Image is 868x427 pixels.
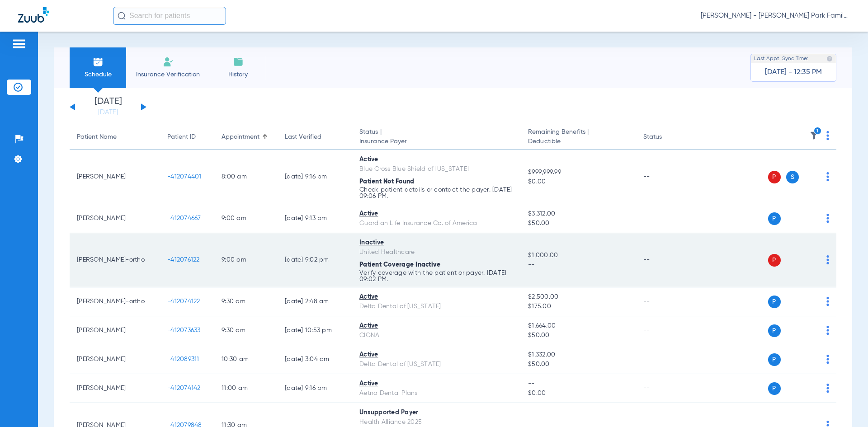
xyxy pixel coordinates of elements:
[701,11,850,20] span: [PERSON_NAME] - [PERSON_NAME] Park Family Dentistry
[93,56,104,67] img: Schedule
[521,125,636,150] th: Remaining Benefits |
[70,374,160,403] td: [PERSON_NAME]
[285,132,321,142] div: Last Verified
[359,408,514,418] div: Unsupported Payer
[359,178,414,185] span: Patient Not Found
[528,379,628,389] span: --
[636,345,697,374] td: --
[359,164,514,174] div: Blue Cross Blue Shield of [US_STATE]
[528,219,628,228] span: $50.00
[826,326,829,335] img: group-dot-blue.svg
[826,56,833,62] img: last sync help info
[359,379,514,389] div: Active
[826,255,829,264] img: group-dot-blue.svg
[233,56,244,67] img: History
[167,356,199,362] span: -412089311
[814,127,822,135] i: 1
[636,287,697,316] td: --
[214,204,278,233] td: 9:00 AM
[359,187,514,199] p: Check patient details or contact the payer. [DATE] 09:06 PM.
[528,260,628,270] span: --
[359,209,514,219] div: Active
[754,54,808,63] span: Last Appt. Sync Time:
[359,137,514,146] span: Insurance Payer
[528,251,628,260] span: $1,000.00
[826,131,829,140] img: group-dot-blue.svg
[118,12,126,20] img: Search Icon
[528,137,628,146] span: Deductible
[222,132,259,142] div: Appointment
[278,287,352,316] td: [DATE] 2:48 AM
[70,150,160,204] td: [PERSON_NAME]
[285,132,345,142] div: Last Verified
[163,56,174,67] img: Manual Insurance Verification
[528,321,628,331] span: $1,664.00
[359,238,514,248] div: Inactive
[359,360,514,369] div: Delta Dental of [US_STATE]
[826,355,829,364] img: group-dot-blue.svg
[765,68,822,77] span: [DATE] - 12:35 PM
[214,345,278,374] td: 10:30 AM
[214,316,278,345] td: 9:30 AM
[636,374,697,403] td: --
[826,214,829,223] img: group-dot-blue.svg
[81,97,135,117] li: [DATE]
[359,418,514,427] div: Health Alliance 2025
[826,297,829,306] img: group-dot-blue.svg
[214,233,278,287] td: 9:00 AM
[528,360,628,369] span: $50.00
[81,108,135,117] a: [DATE]
[167,132,207,142] div: Patient ID
[167,385,201,391] span: -412074142
[768,254,781,267] span: P
[167,174,202,180] span: -412074401
[352,125,521,150] th: Status |
[359,292,514,302] div: Active
[278,233,352,287] td: [DATE] 9:02 PM
[636,125,697,150] th: Status
[768,212,781,225] span: P
[359,350,514,360] div: Active
[528,292,628,302] span: $2,500.00
[222,132,270,142] div: Appointment
[528,350,628,360] span: $1,332.00
[18,7,49,23] img: Zuub Logo
[528,168,628,177] span: $999,999.99
[826,172,829,181] img: group-dot-blue.svg
[810,131,819,140] img: filter.svg
[528,177,628,187] span: $0.00
[167,132,196,142] div: Patient ID
[278,345,352,374] td: [DATE] 3:04 AM
[12,38,26,49] img: hamburger-icon
[636,316,697,345] td: --
[217,70,259,79] span: History
[70,345,160,374] td: [PERSON_NAME]
[214,374,278,403] td: 11:00 AM
[528,209,628,219] span: $3,312.00
[359,331,514,340] div: CIGNA
[278,150,352,204] td: [DATE] 9:16 PM
[77,132,153,142] div: Patient Name
[70,287,160,316] td: [PERSON_NAME]-ortho
[167,215,201,221] span: -412074667
[70,204,160,233] td: [PERSON_NAME]
[768,382,781,395] span: P
[636,233,697,287] td: --
[786,171,799,183] span: S
[113,7,226,25] input: Search for patients
[278,204,352,233] td: [DATE] 9:13 PM
[826,384,829,393] img: group-dot-blue.svg
[76,70,119,79] span: Schedule
[167,327,201,333] span: -412073633
[768,171,781,183] span: P
[278,374,352,403] td: [DATE] 9:16 PM
[70,233,160,287] td: [PERSON_NAME]-ortho
[278,316,352,345] td: [DATE] 10:53 PM
[214,287,278,316] td: 9:30 AM
[528,302,628,311] span: $175.00
[359,248,514,257] div: United Healthcare
[768,324,781,337] span: P
[214,150,278,204] td: 8:00 AM
[359,389,514,398] div: Aetna Dental Plans
[636,150,697,204] td: --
